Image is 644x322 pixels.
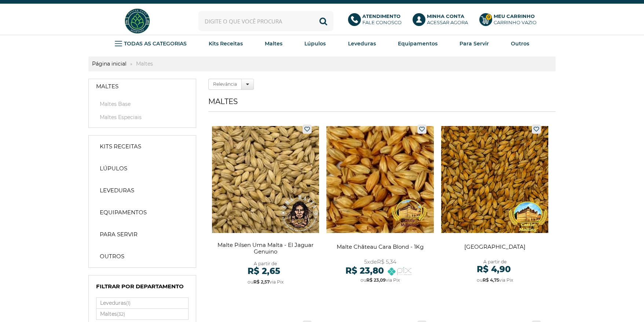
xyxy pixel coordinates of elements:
div: Carrinho Vazio [494,19,537,26]
a: Para Servir [460,38,489,49]
strong: TODAS AS CATEGORIAS [124,40,187,47]
strong: Kits Receitas [100,143,141,150]
label: Maltes [96,309,188,319]
label: Leveduras [96,298,188,308]
a: Maltes Base [96,100,189,108]
strong: Outros [100,253,124,260]
strong: Equipamentos [398,40,438,47]
a: Equipamentos [92,205,192,220]
a: Minha ContaAcessar agora [413,13,472,29]
a: Malte Château Café Light [441,121,549,291]
strong: Lúpulos [304,40,326,47]
strong: Kits Receitas [209,40,243,47]
button: Buscar [313,11,333,31]
a: TODAS AS CATEGORIAS [115,38,187,49]
a: Página inicial [88,60,130,67]
a: Outros [92,249,192,264]
a: Leveduras(1) [96,298,188,308]
a: Lúpulos [92,161,192,176]
p: Fale conosco [362,13,402,26]
strong: Leveduras [100,187,134,194]
strong: Lúpulos [100,165,127,172]
h1: Maltes [208,97,556,112]
a: Maltes Especiais [96,114,189,121]
strong: Maltes [96,83,118,90]
a: Leveduras [348,38,376,49]
strong: Outros [511,40,529,47]
a: Equipamentos [398,38,438,49]
small: (32) [117,311,125,317]
img: Hopfen Haus BrewShop [124,7,151,35]
a: Maltes [265,38,282,49]
b: Atendimento [362,13,400,19]
label: Relevância [208,79,242,90]
a: Malte Château Cara Blond - 1Kg [326,121,434,291]
strong: Para Servir [100,231,138,238]
strong: 0 [486,14,492,20]
a: Leveduras [92,183,192,198]
a: Lúpulos [304,38,326,49]
a: Maltes(32) [96,309,188,319]
strong: Leveduras [348,40,376,47]
a: Outros [511,38,529,49]
strong: Para Servir [460,40,489,47]
h4: Filtrar por Departamento [96,283,189,294]
input: Digite o que você procura [198,11,333,31]
a: Para Servir [92,227,192,242]
a: Malte Pilsen Uma Malta - El Jaguar Genuino [212,121,319,291]
a: Kits Receitas [209,38,243,49]
a: Maltes [89,79,196,94]
strong: Maltes [265,40,282,47]
strong: Equipamentos [100,209,147,216]
a: AtendimentoFale conosco [348,13,406,29]
b: Minha Conta [427,13,464,19]
small: (1) [126,300,131,306]
a: Kits Receitas [92,139,192,154]
b: Meu Carrinho [494,13,535,19]
strong: Maltes [132,60,157,67]
p: Acessar agora [427,13,468,26]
